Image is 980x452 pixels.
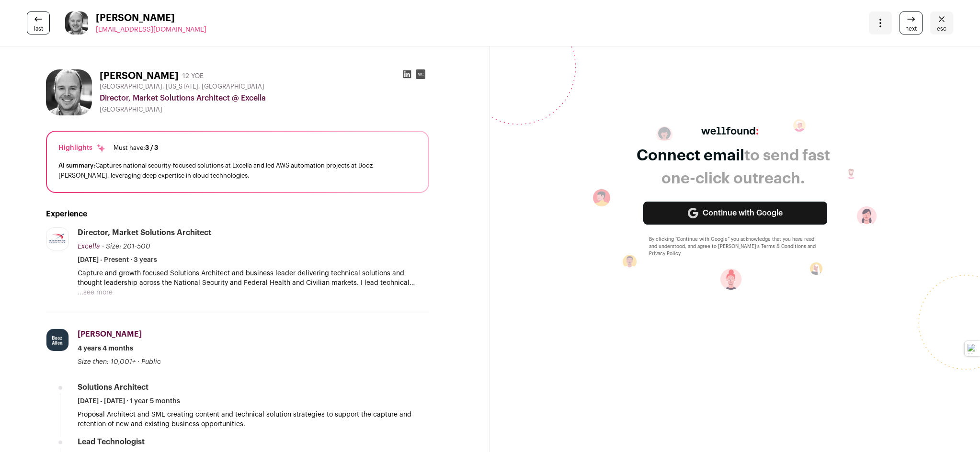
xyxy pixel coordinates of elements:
[58,160,417,181] div: Captures national security-focused solutions at Excella and led AWS automation projects at Booz [...
[100,92,429,104] div: Director, Market Solutions Architect @ Excella
[141,359,161,365] span: Public
[78,396,180,406] span: [DATE] - [DATE] · 1 year 5 months
[27,11,50,34] a: last
[46,208,429,220] h2: Experience
[78,288,113,297] button: ...see more
[900,11,923,34] a: next
[46,228,68,250] img: cd36a014013ca2d3f21fff7a28ecaef2b4e1102a1dc07c40e83586b5cab89b3a.jpg
[137,357,139,367] span: ·
[78,255,157,265] span: [DATE] - Present · 3 years
[937,25,946,33] span: esc
[643,202,827,225] a: Continue with Google
[869,11,892,34] button: Open dropdown
[100,106,429,113] div: [GEOGRAPHIC_DATA]
[637,148,744,163] span: Connect email
[65,11,88,34] img: bf4c911d7182d88aaf8f89fe55cb92b855677f8a08fb7822d0025e84d8237a57
[78,330,142,338] span: [PERSON_NAME]
[58,162,95,169] span: AI summary:
[78,410,429,429] p: Proposal Architect and SME creating content and technical solution strategies to support the capt...
[145,145,158,151] span: 3 / 3
[637,144,830,190] div: to send fast one-click outreach.
[100,83,264,90] span: [GEOGRAPHIC_DATA], [US_STATE], [GEOGRAPHIC_DATA]
[58,143,106,153] div: Highlights
[46,69,92,115] img: bf4c911d7182d88aaf8f89fe55cb92b855677f8a08fb7822d0025e84d8237a57
[78,437,145,447] div: Lead Technologist
[96,25,206,34] a: [EMAIL_ADDRESS][DOMAIN_NAME]
[114,144,158,152] div: Must have:
[78,359,136,365] span: Size then: 10,001+
[96,26,206,33] span: [EMAIL_ADDRESS][DOMAIN_NAME]
[78,243,100,250] span: Excella
[102,243,150,250] span: · Size: 201-500
[182,71,204,81] div: 12 YOE
[96,11,206,25] span: [PERSON_NAME]
[930,11,953,34] a: Close
[34,25,43,33] span: last
[78,382,148,393] div: Solutions Architect
[100,69,179,83] h1: [PERSON_NAME]
[905,25,917,33] span: next
[46,329,68,351] img: 06b70a096da74e3ecf61938e2095598d913547ef19e2c36c6df2f0c3af986c8a.jpg
[649,236,821,258] div: By clicking “Continue with Google” you acknowledge that you have read and understood, and agree t...
[78,269,429,288] p: Capture and growth focused Solutions Architect and business leader delivering technical solutions...
[78,344,133,353] span: 4 years 4 months
[78,227,211,238] div: Director, Market Solutions Architect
